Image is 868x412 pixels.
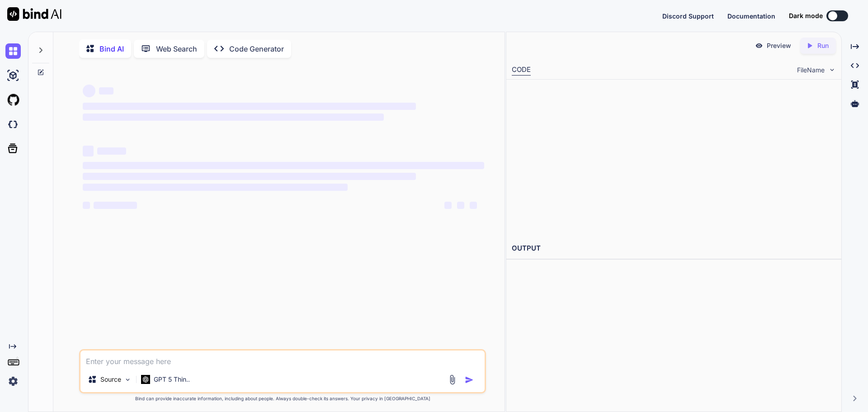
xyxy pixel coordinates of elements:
img: icon [465,375,474,384]
span: ‌ [470,202,477,209]
p: GPT 5 Thin.. [154,375,190,384]
button: Discord Support [662,11,714,21]
span: Documentation [727,12,775,20]
p: Run [817,41,829,50]
p: Source [100,375,121,384]
img: Pick Models [124,376,132,384]
span: ‌ [83,162,484,169]
img: chat [5,43,21,59]
img: GPT 5 Thinking High [141,375,150,384]
span: ‌ [83,173,416,180]
p: Web Search [156,43,197,54]
span: FileName [797,66,825,75]
span: ‌ [83,85,95,97]
span: Discord Support [662,12,714,20]
p: Bind AI [99,43,124,54]
img: darkCloudIdeIcon [5,117,21,132]
img: preview [755,42,763,50]
span: ‌ [99,87,113,95]
span: ‌ [97,147,126,155]
img: chevron down [828,66,836,74]
p: Preview [767,41,791,50]
h2: OUTPUT [506,238,841,259]
span: ‌ [83,103,416,110]
p: Code Generator [229,43,284,54]
img: attachment [447,374,458,385]
span: ‌ [83,146,94,156]
img: ai-studio [5,68,21,83]
img: settings [5,374,21,389]
button: Documentation [727,11,775,21]
span: Dark mode [789,11,823,20]
span: ‌ [94,202,137,209]
span: ‌ [83,202,90,209]
span: ‌ [83,184,348,191]
span: ‌ [457,202,464,209]
span: ‌ [444,202,452,209]
img: githubLight [5,92,21,108]
img: Bind AI [7,7,61,21]
div: CODE [512,65,531,76]
span: ‌ [83,114,384,121]
p: Bind can provide inaccurate information, including about people. Always double-check its answers.... [79,395,486,402]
